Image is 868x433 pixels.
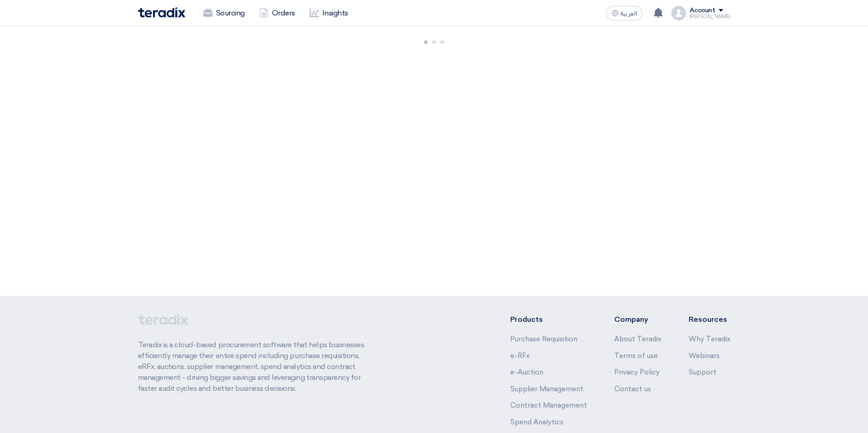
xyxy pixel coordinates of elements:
[510,418,563,426] a: Spend Analytics
[510,314,587,325] li: Products
[510,368,543,376] a: e-Auction
[196,3,252,23] a: Sourcing
[510,352,530,360] a: e-RFx
[614,352,658,360] a: Terms of use
[302,3,355,23] a: Insights
[614,335,661,343] a: About Teradix
[614,385,651,393] a: Contact us
[606,6,642,20] button: العربية
[621,10,637,17] span: العربية
[614,368,660,376] a: Privacy Policy
[671,6,686,20] img: profile_test.png
[510,335,577,343] a: Purchase Requisition
[510,385,583,393] a: Supplier Management
[510,401,587,409] a: Contract Management
[689,314,730,325] li: Resources
[138,7,185,18] img: Teradix logo
[690,7,715,15] div: Account
[252,3,302,23] a: Orders
[614,314,661,325] li: Company
[689,335,730,343] a: Why Teradix
[689,352,720,360] a: Webinars
[689,368,716,376] a: Support
[690,14,730,19] div: [PERSON_NAME]
[138,340,375,394] p: Teradix is a cloud-based procurement software that helps businesses efficiently manage their enti...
